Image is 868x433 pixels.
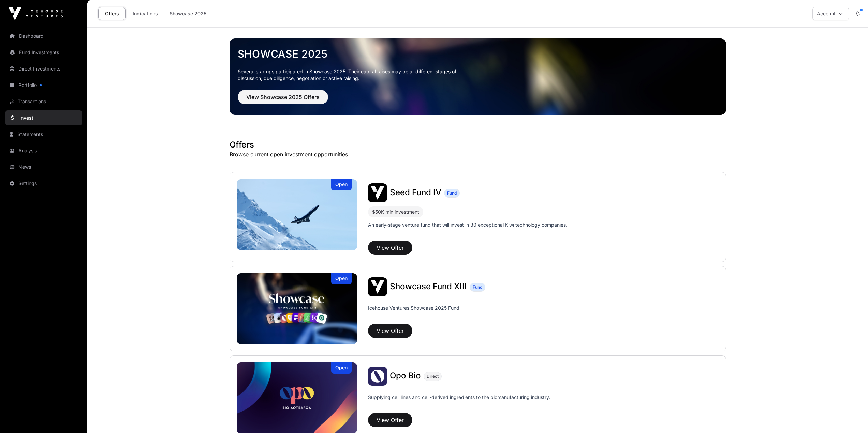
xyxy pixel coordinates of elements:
span: Showcase Fund XIII [390,281,467,291]
a: Statements [5,127,82,142]
a: Seed Fund IVOpen [237,179,357,250]
p: Icehouse Ventures Showcase 2025 Fund. [368,305,461,311]
h1: Offers [230,139,726,150]
a: View Showcase 2025 Offers [238,97,328,104]
a: Fund Investments [5,45,82,60]
img: Icehouse Ventures Logo [8,7,63,20]
div: Open [331,362,352,374]
a: Settings [5,176,82,191]
a: Showcase 2025 [238,48,718,60]
div: Open [331,179,352,190]
p: An early-stage venture fund that will invest in 30 exceptional Kiwi technology companies. [368,221,567,228]
a: Showcase Fund XIIIOpen [237,273,357,344]
p: Several startups participated in Showcase 2025. Their capital raises may be at different stages o... [238,68,467,82]
a: Portfolio [5,78,82,93]
button: View Offer [368,324,412,338]
a: Offers [98,7,126,20]
img: Showcase 2025 [230,38,726,115]
img: Opo Bio [368,367,387,386]
a: Direct Investments [5,61,82,76]
a: Indications [128,7,162,20]
a: Opo Bio [390,372,421,381]
button: Account [812,7,849,20]
p: Supplying cell lines and cell-derived ingredients to the biomanufacturing industry. [368,394,550,401]
div: Open [331,273,352,284]
div: $50K min investment [372,208,419,216]
a: Dashboard [5,29,82,44]
span: Fund [447,190,457,196]
button: View Showcase 2025 Offers [238,90,328,104]
div: $50K min investment [368,206,423,217]
button: View Offer [368,241,412,255]
a: Invest [5,110,82,125]
img: Seed Fund IV [368,183,387,202]
img: Showcase Fund XIII [368,277,387,296]
p: Browse current open investment opportunities. [230,150,726,158]
img: Seed Fund IV [237,179,357,250]
span: View Showcase 2025 Offers [246,93,320,101]
span: Direct [427,374,439,379]
button: View Offer [368,413,412,427]
a: Showcase 2025 [165,7,211,20]
a: Analysis [5,143,82,158]
a: Transactions [5,94,82,109]
span: Fund [473,284,482,290]
iframe: Chat Widget [834,400,868,433]
span: Seed Fund IV [390,187,441,197]
img: Showcase Fund XIII [237,273,357,344]
a: News [5,159,82,174]
span: Opo Bio [390,371,421,381]
a: Seed Fund IV [390,188,441,197]
a: Showcase Fund XIII [390,282,467,291]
